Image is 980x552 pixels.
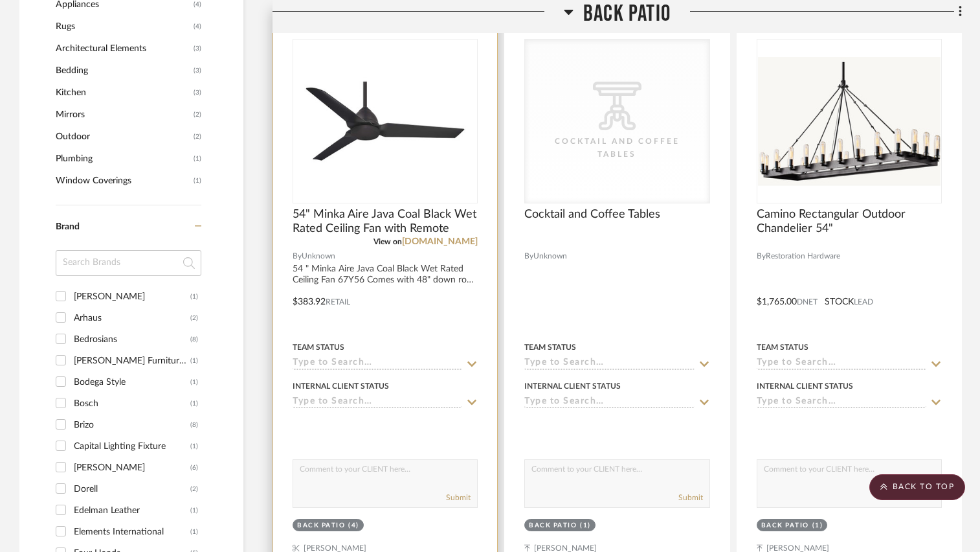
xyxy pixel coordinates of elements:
div: (1) [190,351,198,371]
scroll-to-top-button: BACK TO TOP [869,474,965,500]
a: [DOMAIN_NAME] [402,237,478,246]
span: (2) [194,126,201,147]
input: Type to Search… [757,358,926,370]
span: Rugs [56,16,190,38]
div: Bosch [74,393,190,414]
span: Cocktail and Coffee Tables [524,207,660,222]
span: Restoration Hardware [766,250,840,262]
div: Brizo [74,415,190,435]
div: Bodega Style [74,372,190,393]
span: (2) [194,104,201,125]
div: Capital Lighting Fixture [74,436,190,457]
span: Unknown [302,250,335,262]
div: Elements International [74,522,190,542]
div: (1) [812,521,823,531]
div: Dorell [74,479,190,500]
div: (8) [190,415,198,435]
span: (3) [194,60,201,81]
div: [PERSON_NAME] [74,286,190,307]
div: (1) [190,436,198,457]
div: (1) [190,372,198,393]
button: Submit [446,492,471,503]
input: Search Brands [56,250,201,276]
input: Type to Search… [524,358,694,370]
div: [PERSON_NAME] [74,457,190,478]
span: (4) [194,16,201,37]
span: Plumbing [56,148,190,170]
span: View on [373,238,402,246]
div: (6) [190,457,198,478]
span: Bedding [56,60,190,82]
span: (1) [194,170,201,191]
input: Type to Search… [293,358,462,370]
div: Back Patio [761,521,809,531]
input: Type to Search… [757,397,926,409]
span: By [293,250,302,262]
div: Internal Client Status [524,380,621,392]
span: Mirrors [56,104,190,126]
span: By [757,250,766,262]
div: Bedrosians [74,329,190,350]
div: Back Patio [529,521,577,531]
div: (1) [190,286,198,307]
div: (8) [190,329,198,350]
span: (3) [194,82,201,103]
div: (1) [190,500,198,521]
div: Internal Client Status [293,380,389,392]
span: Outdoor [56,126,190,148]
span: Camino Rectangular Outdoor Chandelier 54" [757,207,942,236]
div: Edelman Leather [74,500,190,521]
span: Unknown [533,250,567,262]
div: (1) [190,393,198,414]
img: Camino Rectangular Outdoor Chandelier 54" [758,57,941,185]
div: Team Status [524,341,576,353]
div: Back Patio [297,521,345,531]
input: Type to Search… [524,397,694,409]
div: Team Status [757,341,808,353]
span: (3) [194,38,201,59]
div: (2) [190,308,198,328]
div: (1) [580,521,591,531]
input: Type to Search… [293,397,462,409]
div: (1) [190,522,198,542]
span: (1) [194,148,201,169]
div: Arhaus [74,308,190,328]
div: Internal Client Status [757,380,853,392]
img: 54" Minka Aire Java Coal Black Wet Rated Ceiling Fan with Remote [304,40,466,202]
span: 54" Minka Aire Java Coal Black Wet Rated Ceiling Fan with Remote [293,207,478,236]
button: Submit [678,492,703,503]
div: Cocktail and Coffee Tables [552,135,682,161]
div: (2) [190,479,198,500]
span: Kitchen [56,82,190,104]
span: Brand [56,222,80,231]
div: (4) [348,521,359,531]
span: Window Coverings [56,170,190,192]
span: Architectural Elements [56,38,190,60]
div: Team Status [293,341,344,353]
div: [PERSON_NAME] Furniture Company [74,351,190,371]
span: By [524,250,533,262]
